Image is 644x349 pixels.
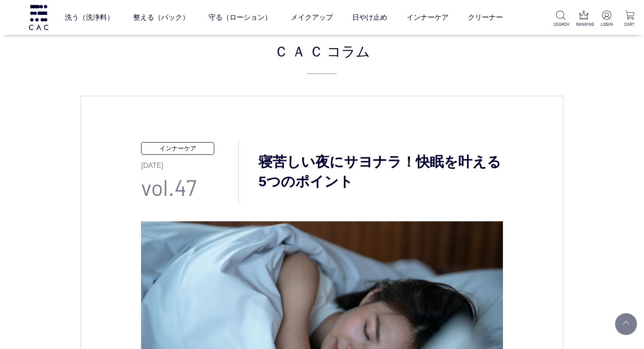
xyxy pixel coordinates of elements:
h3: 寝苦しい夜にサヨナラ！快眠を叶える5つのポイント [239,152,503,192]
a: CART [622,10,637,28]
p: インナーケア [141,142,214,155]
p: vol.47 [141,171,238,204]
p: LOGIN [599,21,614,28]
a: 整える（パック） [133,5,189,30]
a: RANKING [576,10,591,28]
p: CART [622,21,637,28]
h2: ＣＡＣ [81,40,564,74]
span: コラム [327,40,370,61]
a: LOGIN [599,10,614,28]
p: SEARCH [553,21,568,28]
p: RANKING [576,21,591,28]
a: 守る（ローション） [209,5,272,30]
a: SEARCH [553,10,568,28]
a: メイクアップ [291,5,333,30]
a: 洗う（洗浄料） [65,5,114,30]
a: クリーナー [468,5,503,30]
img: logo [28,5,50,30]
a: 日やけ止め [352,5,387,30]
p: [DATE] [141,155,238,171]
a: インナーケア [407,5,449,30]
